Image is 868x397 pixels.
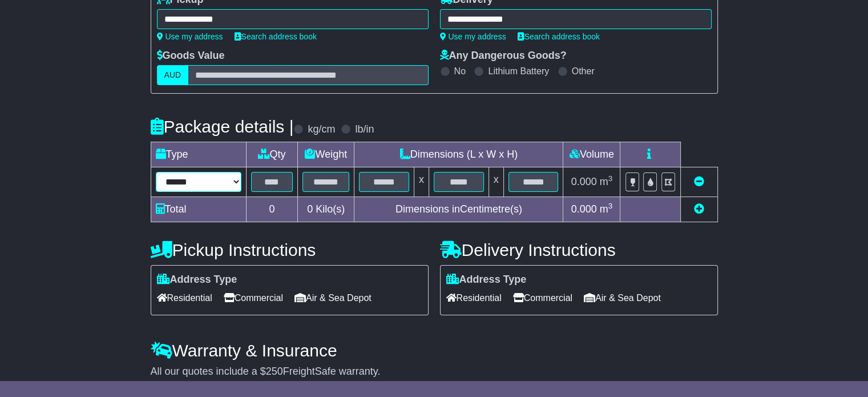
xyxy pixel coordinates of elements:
[246,197,298,222] td: 0
[600,176,613,187] span: m
[440,240,718,259] h4: Delivery Instructions
[354,197,563,222] td: Dimensions in Centimetre(s)
[151,366,718,378] div: All our quotes include a $ FreightSafe warranty.
[563,142,620,167] td: Volume
[584,289,661,307] span: Air & Sea Depot
[571,176,597,187] span: 0.000
[151,197,246,222] td: Total
[440,50,567,62] label: Any Dangerous Goods?
[440,32,506,41] a: Use my address
[694,203,704,215] a: Add new item
[600,203,613,215] span: m
[298,142,354,167] td: Weight
[157,50,225,62] label: Goods Value
[488,66,549,77] label: Lithium Battery
[608,202,613,210] sup: 3
[446,274,527,286] label: Address Type
[266,366,283,377] span: 250
[446,289,502,307] span: Residential
[298,197,354,222] td: Kilo(s)
[608,174,613,183] sup: 3
[157,274,237,286] label: Address Type
[572,66,595,77] label: Other
[513,289,572,307] span: Commercial
[151,117,294,136] h4: Package details |
[694,176,704,187] a: Remove this item
[488,167,503,197] td: x
[246,142,298,167] td: Qty
[235,32,317,41] a: Search address book
[157,289,212,307] span: Residential
[414,167,429,197] td: x
[308,123,335,136] label: kg/cm
[151,341,718,360] h4: Warranty & Insurance
[454,66,466,77] label: No
[307,203,313,215] span: 0
[518,32,600,41] a: Search address book
[157,65,189,85] label: AUD
[157,32,223,41] a: Use my address
[151,142,246,167] td: Type
[354,142,563,167] td: Dimensions (L x W x H)
[355,123,374,136] label: lb/in
[571,203,597,215] span: 0.000
[294,289,372,307] span: Air & Sea Depot
[151,240,429,259] h4: Pickup Instructions
[224,289,283,307] span: Commercial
